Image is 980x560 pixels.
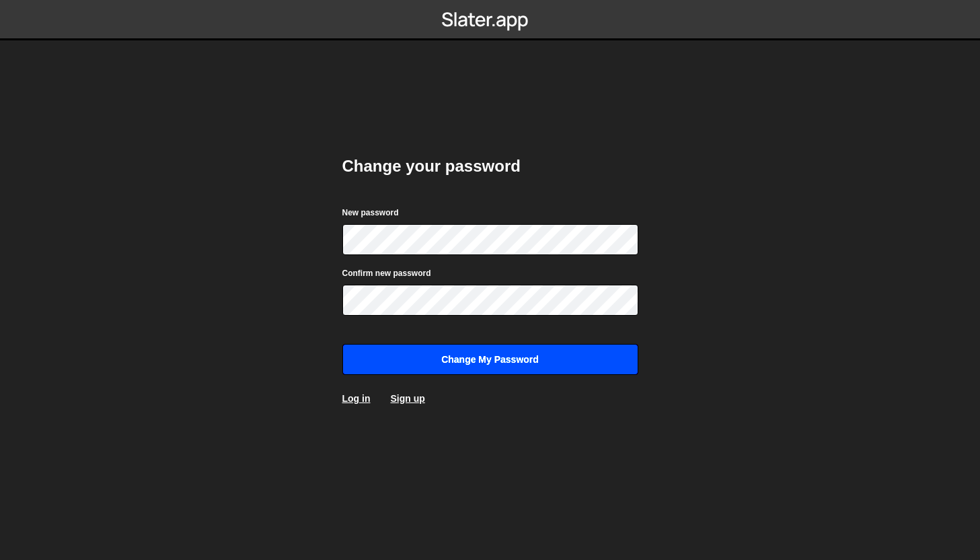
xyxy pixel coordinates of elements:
[342,267,431,280] label: Confirm new password
[342,206,399,219] label: New password
[342,344,638,375] input: Change my password
[391,393,425,404] a: Sign up
[342,393,371,404] a: Log in
[342,155,638,177] h2: Change your password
